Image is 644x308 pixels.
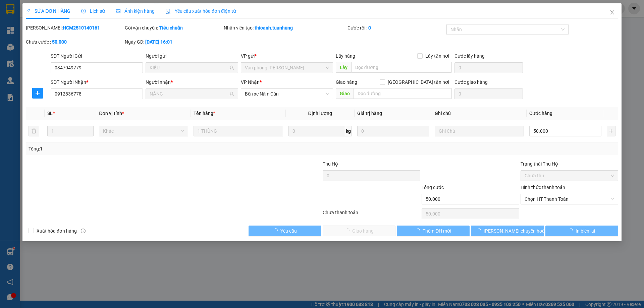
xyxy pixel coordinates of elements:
div: Trạng thái Thu Hộ [521,160,618,168]
button: plus [32,88,43,99]
span: plus [33,90,43,96]
b: GỬI : Bến xe Năm Căn [3,42,95,53]
span: Thêm ĐH mới [423,227,451,235]
div: Nhân viên tạo: [224,24,346,32]
input: Cước giao hàng [454,88,523,99]
span: Lịch sử [81,8,105,14]
span: Tên hàng [194,111,215,116]
span: edit [26,9,31,13]
span: Giá trị hàng [357,111,382,116]
div: Người nhận [146,78,238,86]
div: Chưa cước : [26,38,123,46]
span: Tổng cước [422,185,444,190]
div: Ngày GD: [125,38,222,46]
th: Ghi chú [432,107,527,120]
span: Lấy [336,62,351,73]
span: info-circle [81,229,86,233]
div: [PERSON_NAME]: [26,24,123,32]
span: Định lượng [308,111,332,116]
span: Yêu cầu xuất hóa đơn điện tử [165,8,236,14]
div: SĐT Người Nhận [51,78,143,86]
span: Lấy hàng [336,53,355,59]
span: Cước hàng [529,111,552,116]
span: picture [116,9,120,13]
input: Cước lấy hàng [454,62,523,73]
span: clock-circle [81,9,86,13]
span: Khác [103,126,184,136]
li: 02839.63.63.63 [3,23,128,32]
button: Close [603,3,622,22]
div: Gói vận chuyển: [125,24,222,32]
div: Cước rồi : [347,24,445,32]
span: Yêu cầu [280,227,297,235]
input: Tên người gửi [150,64,228,71]
b: HCM2510140161 [63,25,100,30]
input: Ghi Chú [435,126,524,136]
label: Hình thức thanh toán [521,185,565,190]
span: Xuất hóa đơn hàng [34,227,79,235]
button: Yêu cầu [249,226,321,236]
button: Giao hàng [323,226,395,236]
span: Đơn vị tính [99,111,124,116]
input: Dọc đường [354,88,452,99]
span: [GEOGRAPHIC_DATA] tận nơi [385,78,452,86]
span: kg [345,126,352,136]
span: Chưa thu [525,171,614,181]
span: Văn phòng Hồ Chí Minh [245,63,329,73]
input: Dọc đường [351,62,452,73]
span: environment [39,16,44,21]
b: [DATE] 16:01 [145,39,172,45]
b: [PERSON_NAME] [39,4,95,13]
button: In biên lai [545,226,618,236]
span: Ảnh kiện hàng [116,8,155,14]
span: loading [415,228,423,233]
span: VP Nhận [241,79,260,85]
span: SL [47,111,53,116]
div: Chưa thanh toán [322,209,421,221]
span: SỬA ĐƠN HÀNG [26,8,70,14]
button: plus [607,126,615,136]
span: user [229,65,234,70]
li: 85 [PERSON_NAME] [3,15,128,23]
span: Bến xe Năm Căn [245,89,329,99]
div: VP gửi [241,52,333,60]
span: loading [476,228,484,233]
button: Thêm ĐH mới [397,226,470,236]
span: user [229,91,234,96]
label: Cước lấy hàng [454,53,485,59]
img: icon [165,9,171,14]
span: In biên lai [576,227,595,235]
div: SĐT Người Gửi [51,52,143,60]
span: close [609,10,615,15]
button: delete [29,126,39,136]
b: thioanh.tuanhung [255,25,293,30]
b: 0 [368,25,371,30]
span: loading [273,228,280,233]
input: 0 [357,126,429,136]
b: 50.000 [52,39,67,45]
span: Thu Hộ [323,161,338,167]
span: Giao [336,88,354,99]
div: Tổng: 1 [29,145,249,152]
label: Cước giao hàng [454,79,488,85]
span: Chọn HT Thanh Toán [525,194,614,204]
button: [PERSON_NAME] chuyển hoàn [471,226,544,236]
b: Tiêu chuẩn [159,25,183,30]
span: Giao hàng [336,79,357,85]
span: [PERSON_NAME] chuyển hoàn [484,227,547,235]
span: phone [39,24,44,30]
input: VD: Bàn, Ghế [194,126,283,136]
span: loading [568,228,576,233]
span: Lấy tận nơi [423,52,452,60]
input: Tên người nhận [150,90,228,98]
div: Người gửi [146,52,238,60]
